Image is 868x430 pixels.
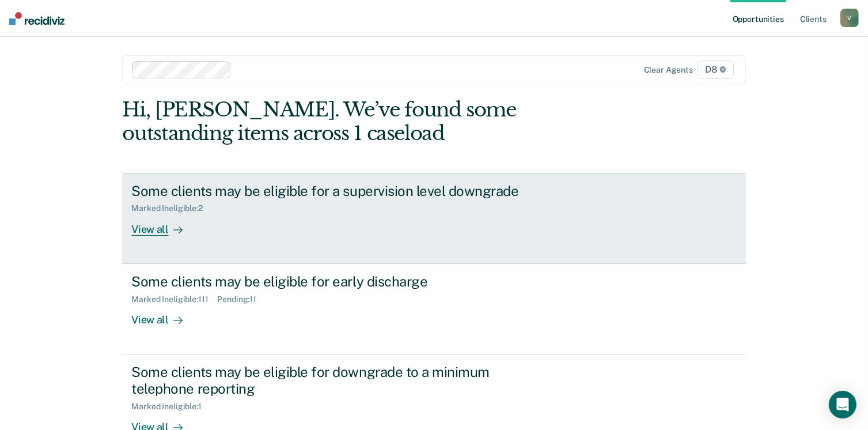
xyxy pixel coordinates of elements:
[131,304,196,326] div: View all
[840,9,859,27] button: V
[131,273,536,290] div: Some clients may be eligible for early discharge
[131,364,536,397] div: Some clients may be eligible for downgrade to a minimum telephone reporting
[131,295,217,304] div: Marked Ineligible : 111
[131,183,536,199] div: Some clients may be eligible for a supervision level downgrade
[9,12,65,25] img: Recidiviz
[131,203,211,213] div: Marked Ineligible : 2
[122,264,745,354] a: Some clients may be eligible for early dischargeMarked Ineligible:111Pending:11View all
[122,173,745,264] a: Some clients may be eligible for a supervision level downgradeMarked Ineligible:2View all
[698,61,734,79] span: D8
[829,391,856,418] div: Open Intercom Messenger
[217,295,266,304] div: Pending : 11
[131,213,196,236] div: View all
[644,65,693,75] div: Clear agents
[131,402,210,412] div: Marked Ineligible : 1
[122,98,621,145] div: Hi, [PERSON_NAME]. We’ve found some outstanding items across 1 caseload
